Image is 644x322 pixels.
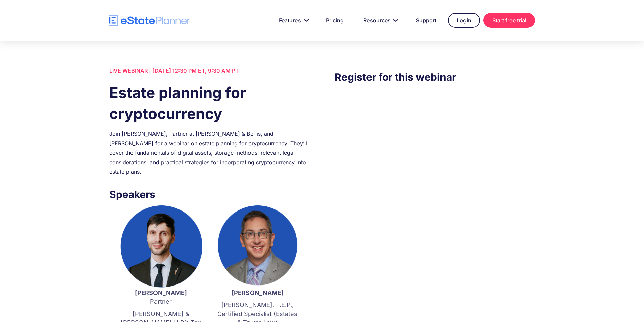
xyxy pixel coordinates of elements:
a: Login [448,13,480,28]
h3: Register for this webinar [335,69,535,85]
a: Pricing [318,14,352,27]
a: Support [408,14,445,27]
h1: Estate planning for cryptocurrency [109,82,309,124]
strong: [PERSON_NAME] [232,289,284,296]
a: Features [271,14,314,27]
div: Join [PERSON_NAME], Partner at [PERSON_NAME] & Berlis, and [PERSON_NAME] for a webinar on estate ... [109,129,309,176]
h3: Speakers [109,187,309,202]
p: Partner [119,289,202,306]
a: Resources [355,14,404,27]
strong: [PERSON_NAME] [135,289,187,296]
div: LIVE WEBINAR | [DATE] 12:30 PM ET, 9:30 AM PT [109,66,309,75]
a: Start free trial [483,13,535,28]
